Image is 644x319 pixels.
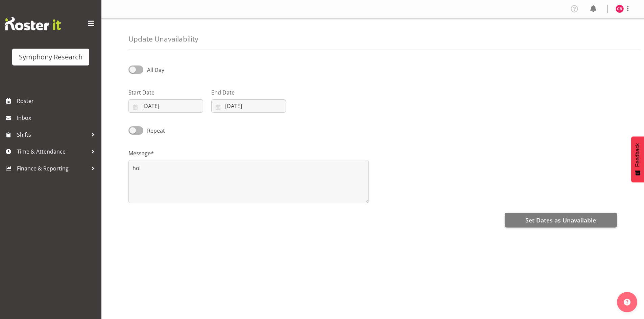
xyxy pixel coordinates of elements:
[17,113,98,123] span: Inbox
[624,299,630,305] img: help-xxl-2.png
[128,99,203,113] input: Click to select...
[616,5,624,13] img: catherine-baxter9075.jpg
[17,147,88,157] span: Time & Attendance
[128,35,198,43] h4: Update Unavailability
[635,143,641,167] span: Feedback
[128,88,203,97] label: Start Date
[631,136,644,182] button: Feedback - Show survey
[525,216,596,224] span: Set Dates as Unavailable
[505,213,617,228] button: Set Dates as Unavailable
[19,52,82,62] div: Symphony Research
[211,99,286,113] input: Click to select...
[211,88,286,97] label: End Date
[143,127,165,135] span: Repeat
[17,130,88,140] span: Shifts
[147,66,164,74] span: All Day
[128,149,369,157] label: Message*
[17,96,98,106] span: Roster
[5,17,61,30] img: Rosterit website logo
[17,163,88,174] span: Finance & Reporting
